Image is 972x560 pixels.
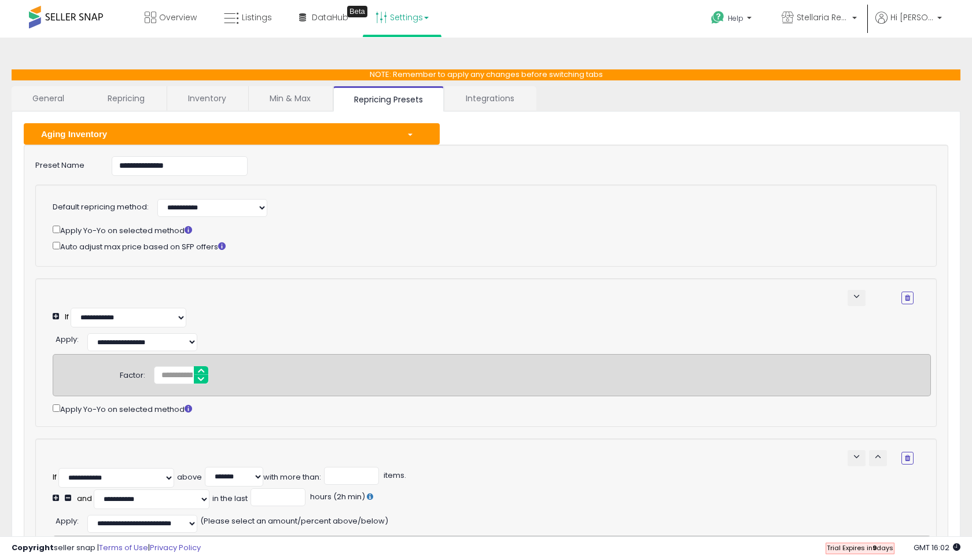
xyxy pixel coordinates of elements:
i: Remove Condition [905,455,910,462]
a: Hi [PERSON_NAME] [875,12,942,38]
div: in the last [212,493,248,504]
span: keyboard_arrow_up [872,451,883,462]
div: Factor: [120,366,145,381]
span: (Please select an amount/percent above/below) [200,512,388,527]
button: Aging Inventory [24,123,440,145]
strong: Copyright [12,542,54,553]
div: : [56,512,79,527]
span: items. [382,470,406,481]
div: with more than: [263,472,321,483]
span: Listings [242,12,272,23]
a: Min & Max [249,86,332,110]
a: Privacy Policy [150,542,201,553]
span: keyboard_arrow_down [851,451,862,462]
i: Remove Condition [905,294,910,301]
span: hours (2h min) [308,491,365,502]
b: 9 [872,543,877,552]
a: Repricing Presets [333,86,444,112]
i: Get Help [710,10,725,25]
div: Tooltip anchor [347,6,367,17]
div: Auto adjust max price based on SFP offers [53,240,914,253]
div: Aging Inventory [32,128,398,140]
label: Default repricing method: [53,202,149,213]
span: DataHub [312,12,348,23]
button: keyboard_arrow_up [869,450,887,466]
span: Apply [56,515,77,526]
a: Repricing [87,86,165,110]
div: Apply Yo-Yo on selected method [53,402,931,415]
span: Apply [56,334,77,345]
span: Help [728,13,743,23]
a: Help [702,2,763,38]
div: : [56,330,79,345]
a: Inventory [167,86,247,110]
a: Terms of Use [99,542,148,553]
span: Hi [PERSON_NAME] [890,12,934,23]
button: keyboard_arrow_down [848,450,866,466]
p: NOTE: Remember to apply any changes before switching tabs [12,69,960,80]
span: Trial Expires in days [827,543,893,552]
a: Integrations [445,86,535,110]
label: Preset Name [27,156,103,171]
div: Apply Yo-Yo on selected method [53,223,914,237]
span: Overview [159,12,197,23]
span: keyboard_arrow_down [851,291,862,302]
span: Stellaria Retail [797,12,849,23]
div: seller snap | | [12,543,201,554]
span: 2025-10-10 16:02 GMT [914,542,960,553]
div: above [177,472,202,483]
a: General [12,86,86,110]
button: keyboard_arrow_down [848,290,866,306]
